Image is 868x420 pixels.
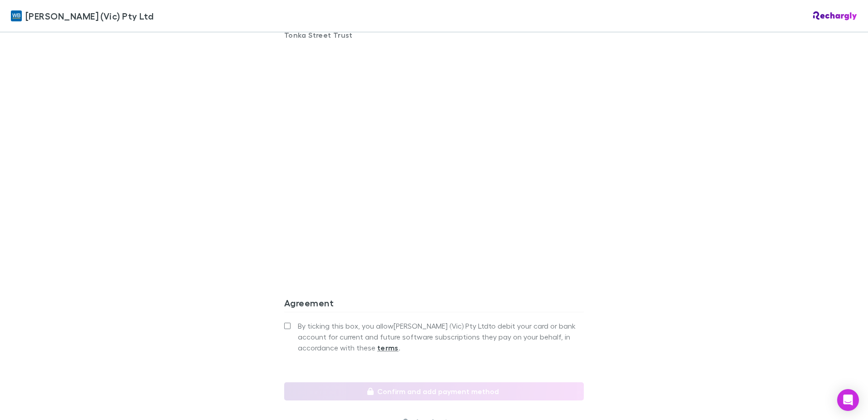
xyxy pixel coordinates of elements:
iframe: Secure address input frame [282,46,586,255]
div: Open Intercom Messenger [837,389,859,411]
strong: terms [377,343,399,352]
span: By ticking this box, you allow [PERSON_NAME] (Vic) Pty Ltd to debit your card or bank account for... [298,320,584,353]
h3: Agreement [284,297,584,312]
button: Confirm and add payment method [284,382,584,400]
p: Tonka Street Trust [284,30,434,40]
img: William Buck (Vic) Pty Ltd's Logo [11,10,22,21]
img: Rechargly Logo [813,11,857,20]
span: [PERSON_NAME] (Vic) Pty Ltd [25,9,153,23]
